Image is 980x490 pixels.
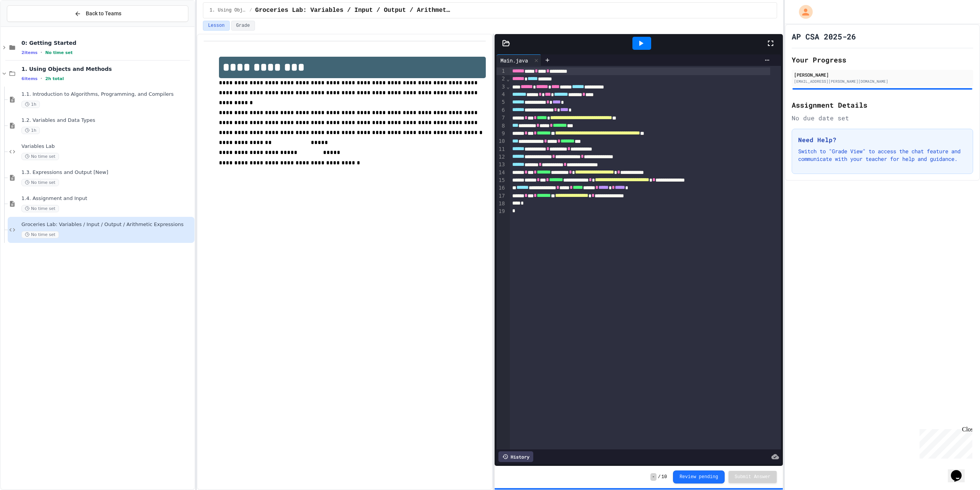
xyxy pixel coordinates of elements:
[650,473,656,481] span: -
[728,471,777,483] button: Submit Answer
[497,56,532,64] div: Main.java
[21,231,59,238] span: No time set
[794,71,971,78] div: [PERSON_NAME]
[497,54,541,66] div: Main.java
[497,177,506,184] div: 15
[916,426,972,459] iframe: chat widget
[497,98,506,106] div: 5
[497,153,506,161] div: 12
[792,31,856,42] h1: AP CSA 2025-26
[21,179,59,186] span: No time set
[41,75,42,82] span: •
[21,50,38,55] span: 2 items
[798,147,967,163] p: Switch to "Grade View" to access the chat feature and communicate with your teacher for help and ...
[497,184,506,192] div: 16
[497,107,506,114] div: 6
[798,135,967,144] h3: Need Help?
[497,200,506,208] div: 18
[21,195,193,202] span: 1.4. Assignment and Input
[21,117,193,124] span: 1.2. Variables and Data Types
[3,3,53,49] div: Chat with us now!Close
[661,474,667,480] span: 10
[21,39,193,46] span: 0: Getting Started
[948,459,972,482] iframe: chat widget
[497,169,506,177] div: 14
[21,153,59,160] span: No time set
[21,101,40,108] span: 1h
[497,75,506,83] div: 2
[792,54,973,65] h2: Your Progress
[231,21,255,31] button: Grade
[497,122,506,130] div: 8
[7,5,188,22] button: Back to Teams
[497,146,506,153] div: 11
[673,470,725,483] button: Review pending
[21,205,59,212] span: No time set
[497,138,506,145] div: 10
[45,76,64,81] span: 2h total
[506,84,510,90] span: Fold line
[21,127,40,134] span: 1h
[792,113,973,123] div: No due date set
[45,50,73,55] span: No time set
[497,130,506,138] div: 9
[497,161,506,169] div: 13
[497,91,506,98] div: 4
[21,221,193,228] span: Groceries Lab: Variables / Input / Output / Arithmetic Expressions
[255,6,451,15] span: Groceries Lab: Variables / Input / Output / Arithmetic Expressions
[497,192,506,200] div: 17
[792,100,973,110] h2: Assignment Details
[21,169,193,176] span: 1.3. Expressions and Output [New]
[497,83,506,91] div: 3
[41,49,42,56] span: •
[86,10,121,18] span: Back to Teams
[21,143,193,150] span: Variables Lab
[735,474,771,480] span: Submit Answer
[21,66,193,72] span: 1. Using Objects and Methods
[203,21,229,31] button: Lesson
[497,67,506,75] div: 1
[497,208,506,215] div: 19
[506,76,510,82] span: Fold line
[498,451,533,462] div: History
[249,7,252,13] span: /
[21,91,193,98] span: 1.1. Introduction to Algorithms, Programming, and Compilers
[794,79,971,84] div: [EMAIL_ADDRESS][PERSON_NAME][DOMAIN_NAME]
[497,114,506,122] div: 7
[791,3,815,21] div: My Account
[21,76,38,81] span: 6 items
[209,7,246,13] span: 1. Using Objects and Methods
[658,474,661,480] span: /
